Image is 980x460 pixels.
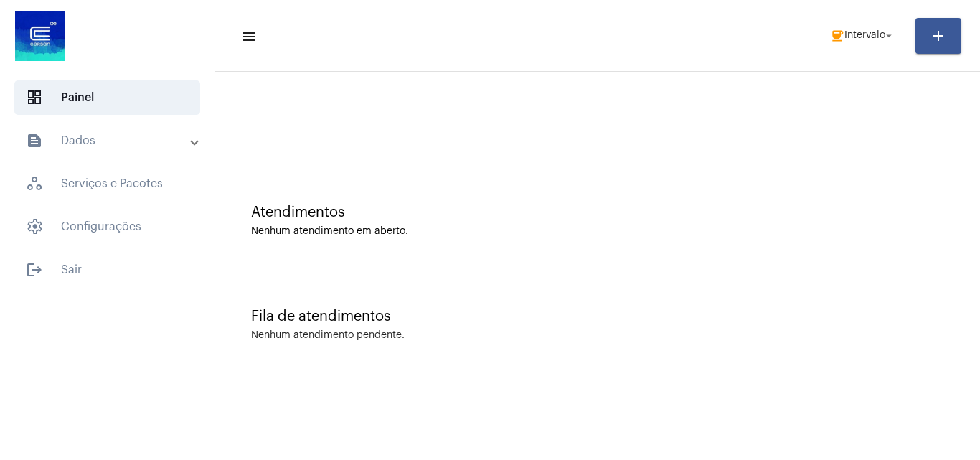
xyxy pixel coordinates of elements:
mat-icon: arrow_drop_down [882,29,895,42]
span: Serviços e Pacotes [14,166,200,201]
div: Nenhum atendimento em aberto. [251,226,944,237]
span: sidenav icon [26,89,43,106]
span: sidenav icon [26,175,43,192]
div: Nenhum atendimento pendente. [251,330,405,341]
span: Painel [14,80,200,115]
mat-icon: sidenav icon [26,261,43,278]
span: Intervalo [844,31,885,41]
mat-icon: sidenav icon [241,28,255,45]
span: sidenav icon [26,218,43,235]
span: Configurações [14,210,200,244]
mat-icon: coffee [830,29,844,43]
mat-icon: sidenav icon [26,132,43,149]
mat-panel-title: Dados [26,132,192,149]
img: d4669ae0-8c07-2337-4f67-34b0df7f5ae4.jpeg [11,7,69,65]
div: Fila de atendimentos [251,309,944,324]
span: Sair [14,253,200,287]
div: Atendimentos [251,205,944,220]
button: Intervalo [821,22,904,50]
mat-icon: add [930,27,947,44]
mat-expansion-panel-header: sidenav iconDados [9,123,215,158]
